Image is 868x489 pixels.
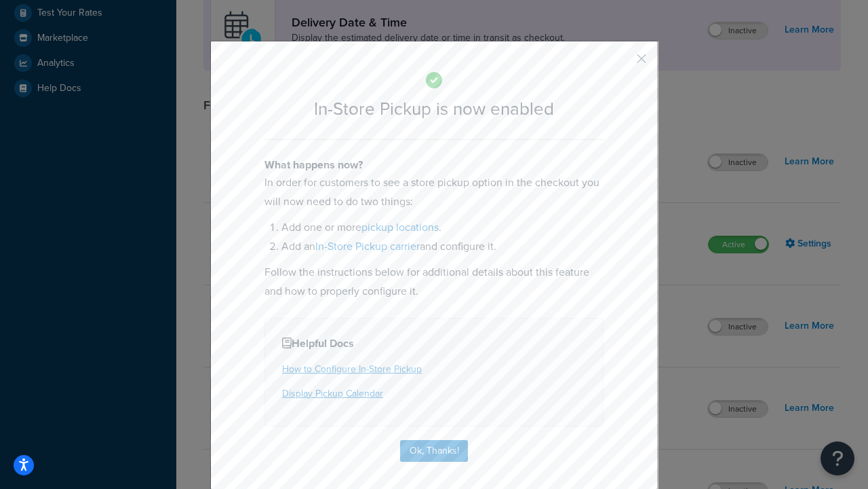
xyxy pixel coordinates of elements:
[264,173,604,211] p: In order for customers to see a store pickup option in the checkout you will now need to do two t...
[281,218,604,237] li: Add one or more .
[282,336,586,352] h4: Helpful Docs
[282,386,383,401] a: Display Pickup Calendar
[400,440,468,462] button: Ok, Thanks!
[264,157,604,173] h4: What happens now?
[315,238,420,254] a: In-Store Pickup carrier
[282,362,422,376] a: How to Configure In-Store Pickup
[281,237,604,256] li: Add an and configure it.
[264,263,604,301] p: Follow the instructions below for additional details about this feature and how to properly confi...
[264,99,604,119] h2: In-Store Pickup is now enabled
[361,219,439,235] a: pickup locations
